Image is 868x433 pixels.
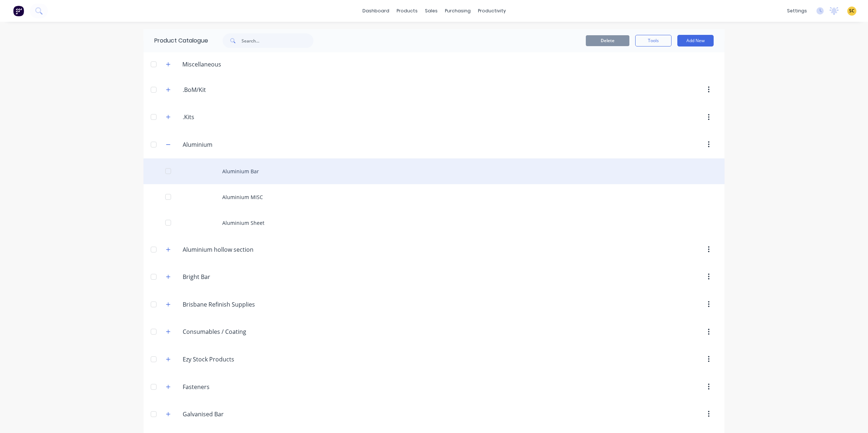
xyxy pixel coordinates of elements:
button: Add New [677,35,714,46]
input: Enter category name [183,272,269,281]
div: Aluminium Bar [143,158,725,184]
input: Enter category name [183,300,269,309]
input: Enter category name [183,383,269,391]
img: Factory [13,5,24,16]
button: Delete [586,35,629,46]
div: Product Catalogue [143,29,208,52]
div: Aluminium Sheet [143,210,725,236]
input: Enter category name [183,245,269,254]
input: Enter category name [183,85,269,94]
div: Miscellaneous [177,60,227,69]
input: Enter category name [183,410,269,418]
div: Aluminium MISC [143,184,725,210]
div: settings [783,5,811,16]
span: SC [849,8,855,14]
input: Enter category name [183,355,269,364]
div: sales [421,5,441,16]
button: Tools [635,35,672,46]
input: Enter category name [183,327,269,336]
input: Enter category name [183,140,269,149]
div: products [393,5,421,16]
a: dashboard [359,5,393,16]
input: Enter category name [183,113,269,121]
div: purchasing [441,5,474,16]
div: productivity [474,5,510,16]
input: Search... [242,33,313,48]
